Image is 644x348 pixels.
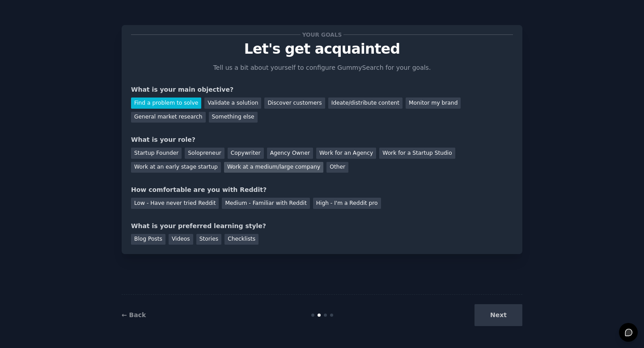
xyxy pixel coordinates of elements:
div: High - I'm a Reddit pro [313,198,381,209]
div: Solopreneur [185,148,224,159]
p: Tell us a bit about yourself to configure GummySearch for your goals. [209,63,435,72]
div: Validate a solution [204,98,261,109]
div: What is your role? [131,135,513,144]
div: Videos [169,234,193,245]
div: Agency Owner [267,148,313,159]
div: Blog Posts [131,234,165,245]
div: Work for an Agency [316,148,376,159]
div: Checklists [225,234,258,245]
div: How comfortable are you with Reddit? [131,185,513,195]
div: Monitor my brand [406,98,461,109]
div: Other [326,162,348,173]
div: Work for a Startup Studio [379,148,455,159]
a: ← Back [122,311,146,318]
div: Something else [209,112,258,123]
div: Startup Founder [131,148,182,159]
div: Discover customers [264,98,325,109]
div: Find a problem to solve [131,98,201,109]
div: Stories [196,234,221,245]
div: Copywriter [228,148,264,159]
p: Let's get acquainted [131,41,513,57]
div: What is your main objective? [131,85,513,94]
div: Low - Have never tried Reddit [131,198,219,209]
div: Work at an early stage startup [131,162,221,173]
div: Ideate/distribute content [328,98,402,109]
div: General market research [131,112,206,123]
div: Work at a medium/large company [224,162,323,173]
div: Medium - Familiar with Reddit [222,198,309,209]
div: What is your preferred learning style? [131,221,513,231]
span: Your goals [301,30,343,39]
